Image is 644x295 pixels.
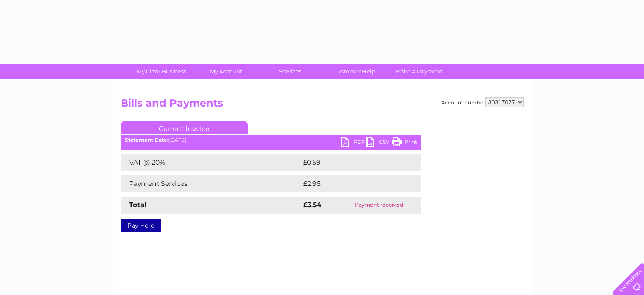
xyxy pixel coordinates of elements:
[129,201,146,209] strong: Total
[337,197,421,214] td: Payment received
[392,137,417,149] a: Print
[121,154,301,171] td: VAT @ 20%
[441,97,524,107] div: Account number
[121,175,301,192] td: Payment Services
[303,201,321,209] strong: £3.54
[341,137,366,149] a: PDF
[121,97,524,113] h2: Bills and Payments
[127,64,196,79] a: My Clear Business
[301,175,401,192] td: £2.95
[320,64,390,79] a: Customer Help
[125,137,169,143] b: Statement Date:
[121,121,248,134] a: Current Invoice
[121,137,421,143] div: [DATE]
[301,154,401,171] td: £0.59
[255,64,325,79] a: Services
[384,64,454,79] a: Make A Payment
[121,219,161,232] a: Pay Here
[191,64,261,79] a: My Account
[366,137,392,149] a: CSV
